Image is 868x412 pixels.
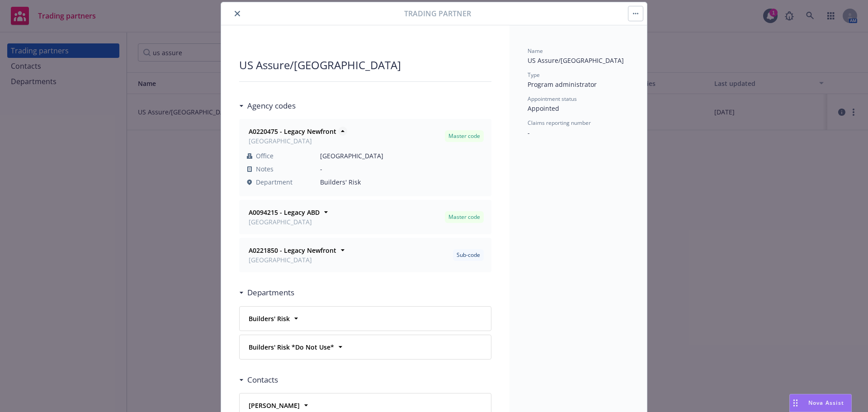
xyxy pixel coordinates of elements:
h3: Agency codes [247,100,296,112]
div: Contacts [239,374,278,386]
span: Type [528,71,540,79]
strong: A0094215 - Legacy ABD [249,208,320,217]
strong: Builders' Risk [249,314,290,323]
span: [GEOGRAPHIC_DATA] [320,151,484,161]
div: Agency codes [239,100,296,112]
span: US Assure/[GEOGRAPHIC_DATA] [528,56,624,65]
h3: Contacts [247,374,278,386]
span: Program administrator [528,80,597,89]
span: Department [256,177,292,187]
div: Departments [239,287,294,298]
span: Notes [256,164,274,174]
span: [GEOGRAPHIC_DATA] [249,136,336,146]
span: Name [528,47,543,55]
span: Appointed [528,104,559,113]
span: Office [256,151,274,161]
h3: Departments [247,287,294,298]
strong: A0220475 - Legacy Newfront [249,127,336,136]
span: - [528,128,530,137]
span: Nova Assist [808,399,844,407]
span: Sub-code [457,251,480,259]
span: [GEOGRAPHIC_DATA] [249,255,336,265]
span: Trading partner [404,8,471,19]
span: [GEOGRAPHIC_DATA] [249,217,320,227]
span: Claims reporting number [528,119,591,127]
button: Nova Assist [789,394,852,412]
span: Master code [448,213,480,221]
strong: Builders' Risk *Do Not Use* [249,343,334,351]
button: close [232,8,243,19]
div: Drag to move [790,394,801,412]
span: Appointment status [528,95,577,103]
div: US Assure/[GEOGRAPHIC_DATA] [239,58,491,72]
strong: A0221850 - Legacy Newfront [249,246,336,255]
span: - [320,164,484,174]
span: Builders' Risk [320,177,484,187]
strong: [PERSON_NAME] [249,401,300,410]
span: Master code [448,132,480,140]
